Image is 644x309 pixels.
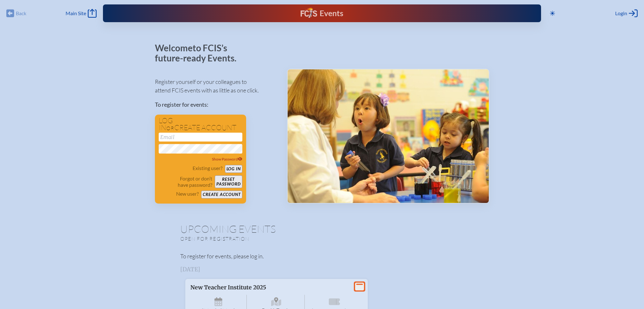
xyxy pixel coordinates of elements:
p: To register for events, please log in. [180,252,464,261]
p: Forgot or don’t have password? [159,175,213,188]
h3: [DATE] [180,266,464,273]
p: New user? [176,191,199,197]
p: Register yourself or your colleagues to attend FCIS events with as little as one click. [155,78,277,95]
p: Welcome to FCIS’s future-ready Events. [155,43,244,63]
div: FCIS Events — Future ready [223,8,422,19]
input: Email [159,133,242,142]
p: To register for events: [155,100,277,109]
button: Resetpassword [215,175,242,188]
button: Log in [225,165,242,173]
span: Show Password [212,157,242,161]
a: Main Site [66,9,97,18]
h1: Log in create account [159,117,242,131]
span: or [166,125,174,131]
p: New Teacher Institute 2025 [190,284,350,291]
span: Main Site [66,10,86,16]
p: Existing user? [193,165,222,171]
img: Events [288,69,489,203]
p: Open for registration [180,236,348,242]
button: Create account [201,191,242,199]
span: Login [615,10,627,16]
h1: Upcoming Events [180,224,464,234]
